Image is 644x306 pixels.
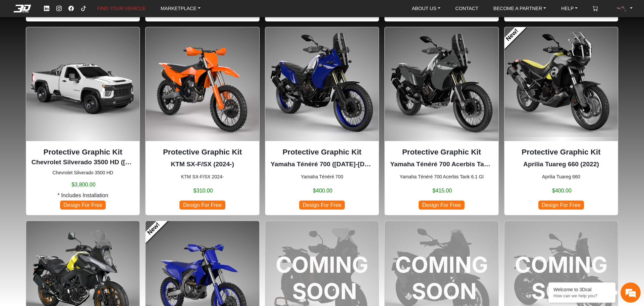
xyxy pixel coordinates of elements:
p: Protective Graphic Kit [510,146,612,158]
img: logo_orange.svg [11,11,16,16]
div: Chevrolet Silverado 3500 HD [26,27,140,215]
img: tab_domain_overview_orange.svg [18,39,23,44]
div: Domain Overview [25,40,60,44]
a: New! [499,21,526,49]
a: HELP [558,3,580,14]
small: Yamaha Ténéré 700 [271,173,373,180]
span: Design For Free [60,201,106,210]
p: How can we help you? [553,293,610,298]
div: Minimize live chat window [110,3,126,19]
p: Yamaha Ténéré 700 Acerbis Tank 6.1 Gl (2019-2024) [390,160,493,169]
img: SX-F/SXnull2024- [146,27,259,141]
small: Aprilia Tuareg 660 [510,173,612,180]
img: Ténéré 700 Acerbis Tank 6.1 Gl2019-2024 [385,27,498,141]
a: CONTACT [453,3,481,14]
div: Chat with us now [45,35,123,44]
p: Protective Graphic Kit [32,146,134,158]
small: Chevrolet Silverado 3500 HD [32,169,134,176]
small: Yamaha Ténéré 700 Acerbis Tank 6.1 Gl [390,173,493,180]
span: $310.00 [194,187,213,195]
span: Design For Free [179,201,225,210]
div: Domain: [DOMAIN_NAME] [17,17,74,23]
p: Yamaha Ténéré 700 (2019-2024) [271,160,373,169]
small: KTM SX-F/SX 2024- [151,173,254,180]
div: Navigation go back [7,35,17,45]
div: Aprilia Tuareg 660 [504,27,618,215]
span: Conversation [3,210,45,215]
div: Welcome to 3Dcal [553,287,610,292]
img: tab_keywords_by_traffic_grey.svg [67,39,72,44]
a: BECOME A PARTNER [491,3,549,14]
img: Tuareg 660null2022 [504,27,618,141]
p: Protective Graphic Kit [151,146,254,158]
img: website_grey.svg [11,17,16,23]
div: KTM SX-F/SX 2024- [145,27,259,215]
p: Protective Graphic Kit [271,146,373,158]
img: Silverado 3500 HDnull2020-2023 [26,27,140,141]
a: New! [140,216,167,243]
div: Keywords by Traffic [74,40,113,44]
a: MARKETPLACE [158,3,203,14]
div: Yamaha Ténéré 700 [265,27,379,215]
a: FIND YOUR VEHICLE [95,3,148,14]
span: We're online! [39,79,93,143]
p: KTM SX-F/SX (2024-) [151,160,254,169]
span: * Includes Installation [57,191,108,200]
textarea: Type your message and hit 'Enter' [3,175,128,199]
div: Articles [86,199,128,219]
p: Aprilia Tuareg 660 (2022) [510,160,612,169]
span: $3,800.00 [71,181,95,189]
p: Protective Graphic Kit [390,146,493,158]
div: FAQs [45,199,87,219]
span: $400.00 [552,187,572,195]
span: Design For Free [419,201,464,210]
span: $415.00 [433,187,452,195]
div: v 4.0.25 [19,11,33,16]
span: Design For Free [538,201,584,210]
img: Ténéré 700null2019-2024 [265,27,379,141]
a: ABOUT US [409,3,443,14]
p: Chevrolet Silverado 3500 HD (2020-2023) [32,158,134,167]
div: Yamaha Ténéré 700 Acerbis Tank 6.1 Gl [384,27,498,215]
span: $400.00 [313,187,332,195]
span: Design For Free [299,201,345,210]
